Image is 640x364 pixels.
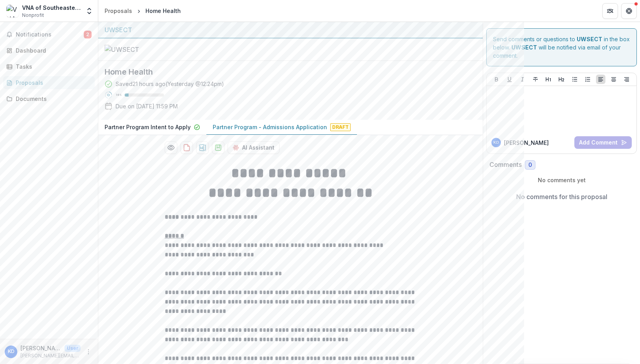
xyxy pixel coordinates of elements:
p: Partner Program - Admissions Application [213,123,327,131]
nav: breadcrumb [101,5,184,16]
p: No comments yet [489,176,634,184]
p: [PERSON_NAME] [20,344,61,352]
a: Proposals [101,5,135,16]
div: Tasks [16,62,88,71]
button: Notifications2 [3,28,95,41]
strong: UWSECT [577,36,602,42]
button: Partners [602,3,618,19]
p: 10 % [116,92,121,98]
img: UWSECT [105,45,183,54]
button: Bullet List [570,75,579,84]
div: Proposals [105,7,132,15]
button: AI Assistant [228,141,280,154]
button: Align Right [622,75,631,84]
button: Align Left [596,75,605,84]
p: [PERSON_NAME] [504,139,549,147]
p: User [64,345,81,352]
button: Open entity switcher [84,3,95,19]
button: Underline [505,75,514,84]
button: Preview ed5cdcdb-57d8-4d51-96fd-d38b11d3a9d4-1.pdf [165,141,177,154]
div: UWSECT [105,25,476,35]
a: Documents [3,92,95,105]
p: Due on [DATE] 11:59 PM [116,102,178,110]
button: download-proposal [180,141,193,154]
div: Karen DeSantis [8,349,15,354]
div: Dashboard [16,46,88,55]
button: Get Help [621,3,637,19]
p: Partner Program Intent to Apply [105,123,191,131]
button: Strike [531,75,540,84]
div: Documents [16,95,88,103]
span: Notifications [16,31,84,38]
a: Tasks [3,60,95,73]
button: Ordered List [583,75,592,84]
a: Proposals [3,76,95,89]
button: download-proposal [196,141,209,154]
a: Dashboard [3,44,95,57]
strong: UWSECT [511,44,537,51]
span: Draft [330,123,351,131]
button: Italicize [518,75,527,84]
img: VNA of Southeastern CT [6,5,19,17]
div: VNA of Southeastern CT [22,4,81,12]
p: No comments for this proposal [516,192,607,201]
button: Heading 2 [557,75,566,84]
h2: Home Health [105,67,464,77]
div: Home Health [145,7,181,15]
span: 2 [84,31,92,38]
div: Proposals [16,79,88,87]
div: Saved 21 hours ago ( Yesterday @ 12:24pm ) [116,80,224,88]
div: Karen DeSantis [493,141,499,145]
button: Heading 1 [544,75,553,84]
button: Add Comment [574,136,632,149]
button: download-proposal [212,141,224,154]
button: More [84,347,93,357]
span: 0 [528,162,532,168]
span: Nonprofit [22,12,44,19]
button: Align Center [609,75,618,84]
button: Bold [492,75,501,84]
p: [PERSON_NAME][EMAIL_ADDRESS][PERSON_NAME][DOMAIN_NAME] [20,352,81,359]
div: Send comments or questions to in the box below. will be notified via email of your comment. [486,28,637,66]
h2: Comments [489,161,522,168]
